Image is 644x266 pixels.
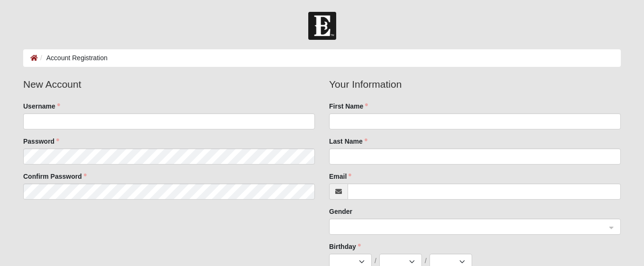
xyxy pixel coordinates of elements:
[329,207,352,216] label: Gender
[23,101,60,111] label: Username
[308,12,336,40] img: Church of Eleven22 Logo
[329,172,351,181] label: Email
[23,137,59,146] label: Password
[329,242,361,251] label: Birthday
[38,53,107,63] li: Account Registration
[375,256,376,266] span: /
[329,77,621,92] legend: Your Information
[329,137,367,146] label: Last Name
[425,256,427,266] span: /
[23,172,87,181] label: Confirm Password
[329,101,368,111] label: First Name
[23,77,315,92] legend: New Account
